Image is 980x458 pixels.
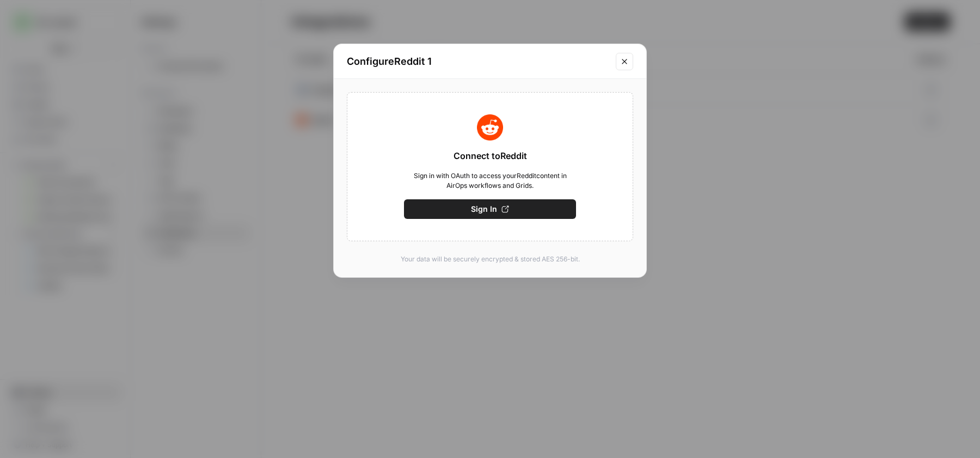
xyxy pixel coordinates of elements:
h2: Configure Reddit 1 [347,54,609,69]
img: Reddit [477,114,503,141]
button: Close modal [616,53,633,70]
span: Connect to Reddit [454,149,527,162]
button: Sign In [404,199,576,219]
p: Your data will be securely encrypted & stored AES 256-bit. [347,254,633,264]
span: Sign In [471,204,497,215]
span: Sign in with OAuth to access your Reddit content in AirOps workflows and Grids. [404,171,576,191]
